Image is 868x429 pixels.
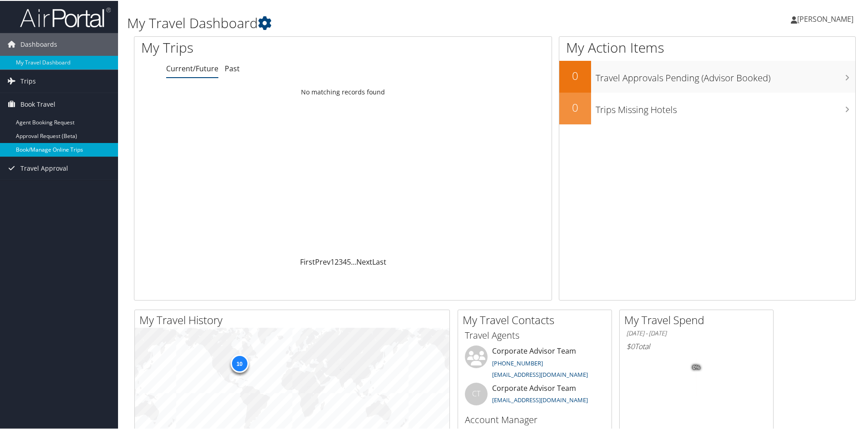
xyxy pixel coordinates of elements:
div: CT [465,382,488,404]
a: Past [225,63,240,73]
h1: My Action Items [559,37,855,56]
h2: My Travel Spend [624,311,773,327]
span: Book Travel [20,92,55,115]
a: Current/Future [166,63,218,73]
a: 1 [330,256,335,266]
a: 2 [335,256,339,266]
h3: Travel Approvals Pending (Advisor Booked) [596,66,855,84]
h2: My Travel History [139,311,449,327]
span: $0 [626,340,635,350]
a: Last [372,256,386,266]
span: … [351,256,356,266]
a: [PHONE_NUMBER] [492,358,543,366]
span: Dashboards [20,32,57,55]
div: 10 [230,354,248,372]
tspan: 0% [693,364,700,370]
h2: My Travel Contacts [463,311,612,327]
span: Travel Approval [20,156,68,179]
a: Prev [315,256,330,266]
h6: [DATE] - [DATE] [626,328,766,337]
a: 5 [347,256,351,266]
h3: Travel Agents [465,328,605,341]
a: 0Trips Missing Hotels [559,92,855,123]
a: [PERSON_NAME] [791,5,863,32]
span: Trips [20,69,36,92]
h1: My Trips [141,37,371,56]
a: First [300,256,315,266]
li: Corporate Advisor Team [460,382,609,411]
a: 4 [343,256,347,266]
span: [PERSON_NAME] [797,13,853,23]
img: airportal-logo.png [20,6,111,27]
h3: Account Manager [465,413,605,425]
h6: Total [626,340,766,350]
a: 3 [339,256,343,266]
a: 0Travel Approvals Pending (Advisor Booked) [559,60,855,92]
h2: 0 [559,99,591,114]
a: [EMAIL_ADDRESS][DOMAIN_NAME] [492,395,588,403]
a: Next [356,256,372,266]
li: Corporate Advisor Team [460,345,609,382]
h2: 0 [559,67,591,83]
a: [EMAIL_ADDRESS][DOMAIN_NAME] [492,370,588,378]
td: No matching records found [134,83,552,99]
h3: Trips Missing Hotels [596,98,855,115]
h1: My Travel Dashboard [127,13,617,32]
